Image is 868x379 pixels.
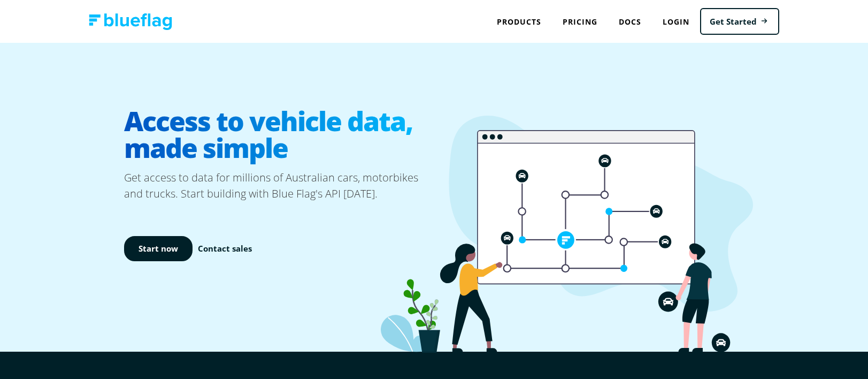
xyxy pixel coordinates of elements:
a: Login to Blue Flag application [652,11,700,33]
a: Get Started [700,8,779,35]
img: Blue Flag logo [89,13,172,30]
a: Docs [608,11,652,33]
div: Products [486,11,552,33]
a: Start now [124,236,193,261]
h1: Access to vehicle data, made simple [124,99,434,170]
a: Pricing [552,11,608,33]
p: Get access to data for millions of Australian cars, motorbikes and trucks. Start building with Bl... [124,170,434,202]
a: Contact sales [198,242,252,255]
